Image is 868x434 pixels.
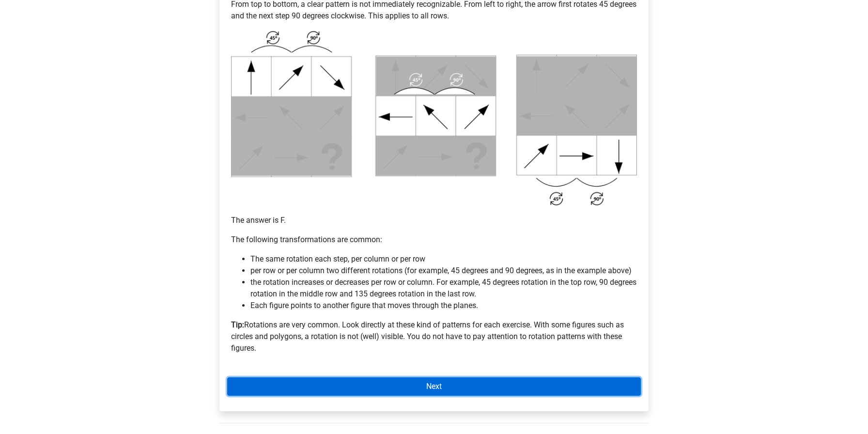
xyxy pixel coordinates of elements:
[250,277,637,300] li: the rotation increases or decreases per row or column. For example, 45 degrees rotation in the to...
[227,377,641,396] a: Next
[231,320,244,329] b: Tip:
[250,300,637,311] li: Each figure points to another figure that moves through the planes.
[231,234,637,246] p: The following transformations are common:
[250,265,637,277] li: per row or per column two different rotations (for example, 45 degrees and 90 degrees, as in the ...
[231,30,637,207] img: Voorbeeld5_2.png
[250,253,637,265] li: The same rotation each step, per column or per row
[231,319,637,354] p: Rotations are very common. Look directly at these kind of patterns for each exercise. With some f...
[231,215,637,226] p: The answer is F.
